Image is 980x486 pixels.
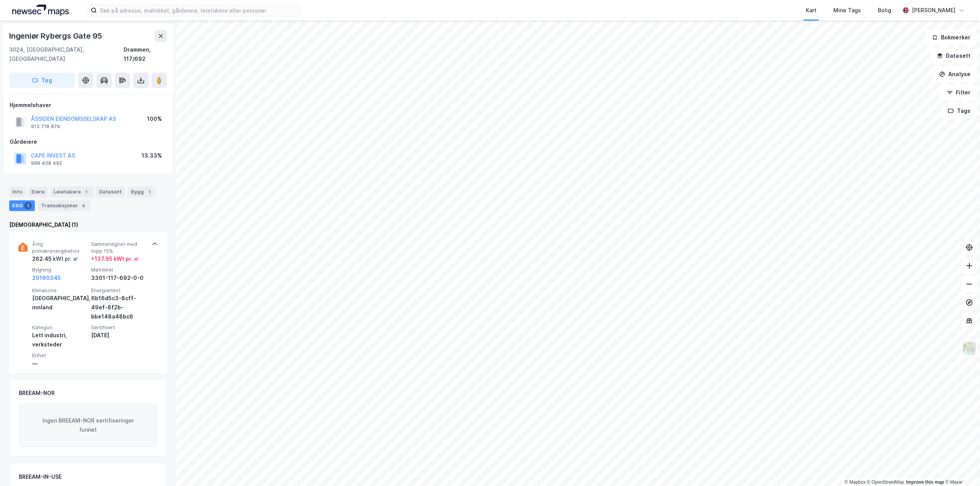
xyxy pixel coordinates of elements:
[142,151,162,160] div: 13.33%
[12,5,69,16] img: logo.a4113a55bc3d86da70a041830d287a7e.svg
[52,254,78,263] div: kWt pr. ㎡
[91,254,139,263] div: + 137.95 kWt pr. ㎡
[806,6,817,15] div: Kart
[878,6,891,15] div: Bolig
[940,85,977,100] button: Filter
[844,479,866,485] a: Mapbox
[97,5,301,16] input: Søk på adresse, matrikkel, gårdeiere, leietakere eller personer
[80,202,87,210] div: 4
[32,294,88,312] div: [GEOGRAPHIC_DATA], innland
[91,267,147,273] span: Matrikkel
[91,273,147,283] div: 3301-117-692-0-0
[906,479,944,485] a: Improve this map
[933,67,977,82] button: Analyse
[147,114,162,124] div: 100%
[941,103,977,119] button: Tags
[962,341,977,356] img: Z
[38,200,90,211] div: Transaksjoner
[32,254,78,263] div: 262.45
[124,45,167,63] div: Drammen, 117/692
[24,202,32,210] div: 1
[91,241,147,254] span: Sammenlignet med topp 15%
[833,6,861,15] div: Mine Tags
[10,101,167,110] div: Hjemmelshaver
[9,45,124,63] div: 3024, [GEOGRAPHIC_DATA], [GEOGRAPHIC_DATA]
[32,324,88,331] span: Kategori
[91,324,147,331] span: Sertifisert
[32,273,61,283] button: 20190345
[19,403,157,447] div: Ingen BREEAM-NOR sertifiseringer funnet
[930,48,977,63] button: Datasett
[91,287,147,294] span: Energiattest
[9,73,75,88] button: Tag
[942,449,980,486] div: Kontrollprogram for chat
[32,287,88,294] span: Klimasone
[867,479,904,485] a: OpenStreetMap
[942,449,980,486] iframe: Chat Widget
[32,352,88,359] span: Enhet
[32,359,88,368] div: —
[96,187,125,197] div: Datasett
[32,241,88,254] span: Årlig primærenergibehov
[145,188,153,196] div: 1
[91,331,147,340] div: [DATE]
[9,30,104,42] div: Ingeniør Rybergs Gate 95
[91,294,147,321] div: 6b16d5c3-8cff-49ef-8f2b-bbe148a48bc6
[10,137,167,146] div: Gårdeiere
[128,187,156,197] div: Bygg
[9,200,35,211] div: ESG
[32,267,88,273] span: Bygning
[31,160,62,166] div: 988 408 492
[51,187,93,197] div: Leietakere
[28,187,47,197] div: Eiere
[82,188,90,196] div: 1
[19,388,55,398] div: BREEAM-NOR
[925,30,977,45] button: Bokmerker
[32,331,88,349] div: Lett industri, verksteder
[912,6,955,15] div: [PERSON_NAME]
[31,124,60,130] div: 913 718 879
[9,187,25,197] div: Info
[9,220,167,229] div: [DEMOGRAPHIC_DATA] (1)
[19,472,62,481] div: BREEAM-IN-USE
